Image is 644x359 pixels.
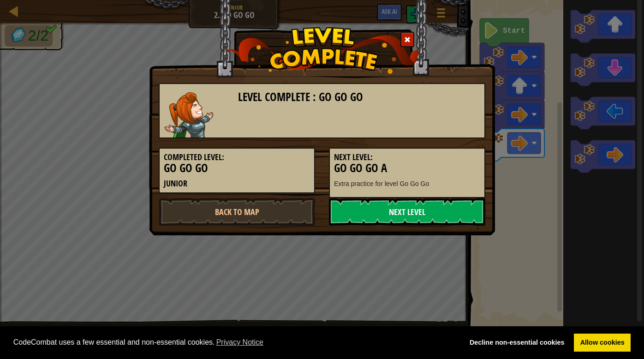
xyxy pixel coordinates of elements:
a: Next Level [329,198,485,226]
h5: Completed Level: [164,153,310,162]
img: level_complete.png [223,27,421,74]
h5: Junior [164,179,310,188]
h3: Level Complete : Go Go Go [238,91,480,103]
a: allow cookies [574,334,631,352]
a: deny cookies [463,334,571,352]
h3: Go Go Go [164,162,310,174]
h5: Next Level: [334,153,480,162]
p: Extra practice for level Go Go Go [334,179,480,188]
a: Back to Map [159,198,315,226]
h3: Go Go Go A [334,162,480,174]
a: learn more about cookies [215,335,265,349]
img: captain.png [164,92,214,138]
span: CodeCombat uses a few essential and non-essential cookies. [13,335,456,349]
